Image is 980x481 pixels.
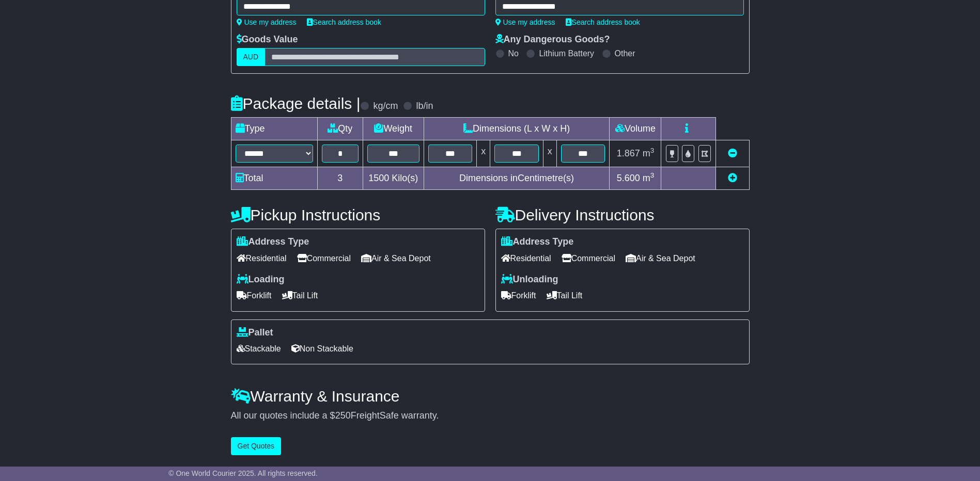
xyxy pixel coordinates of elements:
span: © One World Courier 2025. All rights reserved. [168,469,318,477]
sup: 3 [650,147,655,154]
label: Goods Value [237,34,298,45]
td: Weight [363,118,424,140]
label: kg/cm [373,101,398,112]
label: No [508,49,519,58]
label: Other [615,49,635,58]
span: Non Stackable [291,341,353,357]
a: Search address book [566,18,640,26]
a: Use my address [495,18,555,26]
sup: 3 [650,171,655,179]
a: Use my address [237,18,297,26]
td: 3 [317,167,363,190]
span: 1.867 [617,148,640,158]
td: Type [231,118,317,140]
h4: Delivery Instructions [495,206,750,223]
label: Address Type [501,236,574,248]
td: Total [231,167,317,190]
td: Kilo(s) [363,167,424,190]
td: x [543,140,556,167]
td: Dimensions (L x W x H) [424,118,610,140]
label: AUD [237,48,266,66]
label: Pallet [237,327,273,339]
td: Volume [610,118,661,140]
span: Forklift [237,287,272,303]
span: Tail Lift [547,287,583,303]
span: Commercial [562,250,615,266]
span: Residential [237,250,287,266]
h4: Package details | [231,95,361,112]
span: Stackable [237,341,281,357]
label: Address Type [237,236,309,248]
div: All our quotes include a $ FreightSafe warranty. [231,410,750,422]
label: Loading [237,274,285,285]
span: Air & Sea Depot [361,250,431,266]
span: m [643,173,655,183]
a: Add new item [728,173,737,183]
a: Search address book [307,18,381,26]
label: lb/in [416,101,433,112]
td: Dimensions in Centimetre(s) [424,167,610,190]
span: 1500 [368,173,389,183]
a: Remove this item [728,148,737,158]
span: Commercial [297,250,351,266]
span: Tail Lift [282,287,318,303]
h4: Pickup Instructions [231,206,485,223]
button: Get Quotes [231,437,282,455]
span: 5.600 [617,173,640,183]
label: Unloading [501,274,558,285]
span: Residential [501,250,551,266]
span: Forklift [501,287,536,303]
label: Lithium Battery [539,49,594,58]
h4: Warranty & Insurance [231,388,750,405]
span: Air & Sea Depot [626,250,695,266]
label: Any Dangerous Goods? [495,34,610,45]
span: m [643,148,655,158]
span: 250 [335,410,351,421]
td: x [477,140,490,167]
td: Qty [317,118,363,140]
